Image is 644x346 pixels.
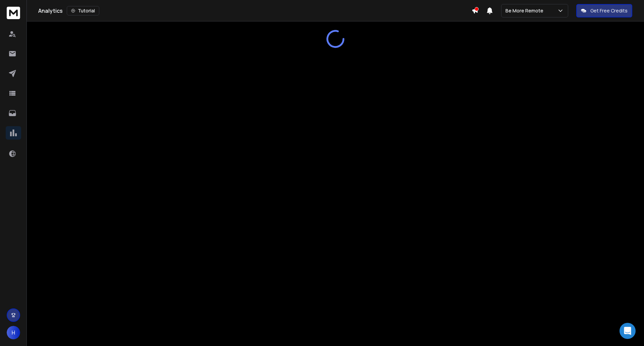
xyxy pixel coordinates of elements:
[576,4,632,17] button: Get Free Credits
[38,6,472,15] div: Analytics
[7,326,20,339] button: H
[590,7,628,14] p: Get Free Credits
[505,7,546,14] p: Be More Remote
[67,6,99,15] button: Tutorial
[620,323,636,339] div: Open Intercom Messenger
